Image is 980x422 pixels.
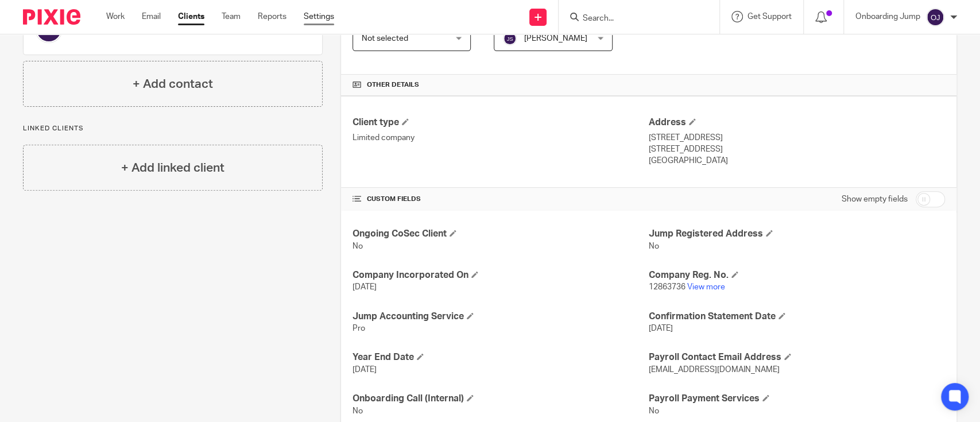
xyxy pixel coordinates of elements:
img: svg%3E [926,8,944,26]
h4: Confirmation Statement Date [649,311,945,323]
p: Linked clients [23,124,323,133]
span: 12863736 [649,283,685,291]
a: Team [222,11,241,22]
p: [STREET_ADDRESS] [649,144,945,155]
span: No [649,407,659,415]
h4: CUSTOM FIELDS [353,195,649,204]
input: Search [582,14,685,24]
h4: Payroll Payment Services [649,393,945,405]
a: Work [106,11,125,22]
label: Show empty fields [842,193,908,205]
span: [EMAIL_ADDRESS][DOMAIN_NAME] [649,366,780,374]
a: Reports [258,11,286,22]
h4: Jump Accounting Service [353,311,649,323]
span: [DATE] [649,324,673,332]
span: Pro [353,324,365,332]
h4: Ongoing CoSec Client [353,228,649,240]
span: No [649,242,659,250]
span: No [353,407,363,415]
span: Not selected [362,34,408,42]
a: Email [142,11,161,22]
a: View more [687,283,725,291]
h4: Client type [353,117,649,129]
span: [DATE] [353,283,377,291]
h4: Onboarding Call (Internal) [353,393,649,405]
p: [GEOGRAPHIC_DATA] [649,155,945,167]
h4: Company Reg. No. [649,269,945,281]
span: [DATE] [353,366,377,374]
p: Onboarding Jump [855,11,920,22]
img: Pixie [23,9,80,25]
a: Clients [178,11,204,22]
p: Limited company [353,132,649,144]
a: Settings [304,11,334,22]
h4: + Add contact [133,75,213,93]
h4: Company Incorporated On [353,269,649,281]
span: No [353,242,363,250]
span: Get Support [747,13,792,21]
h4: Address [649,117,945,129]
h4: Payroll Contact Email Address [649,351,945,363]
h4: Jump Registered Address [649,228,945,240]
span: [PERSON_NAME] [524,34,587,42]
span: Other details [367,80,419,90]
h4: + Add linked client [121,159,224,177]
p: [STREET_ADDRESS] [649,132,945,144]
img: svg%3E [503,32,517,45]
h4: Year End Date [353,351,649,363]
